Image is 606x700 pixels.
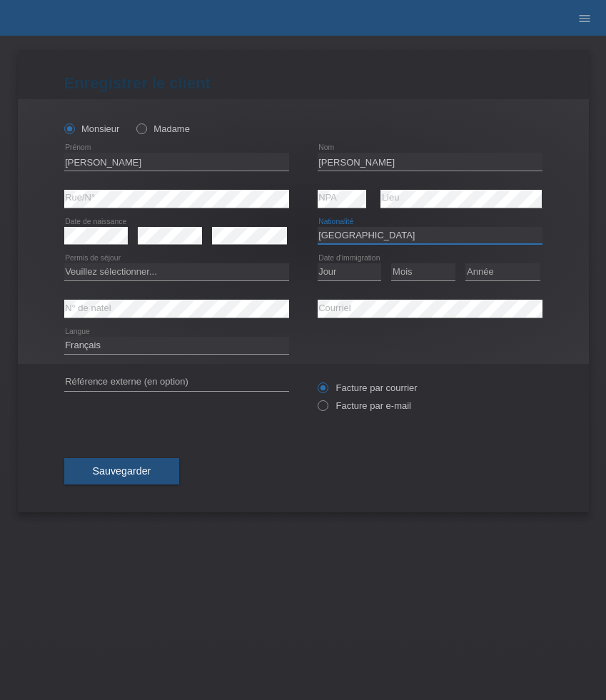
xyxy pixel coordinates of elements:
[93,465,151,477] span: Sauvegarder
[577,11,592,26] i: menu
[318,400,327,418] input: Facture par e-mail
[318,382,418,393] label: Facture par courrier
[570,14,599,22] a: menu
[64,74,542,92] h1: Enregistrer le client
[64,458,180,485] button: Sauvegarder
[318,400,411,411] label: Facture par e-mail
[136,123,190,134] label: Madame
[64,123,120,134] label: Monsieur
[136,123,146,133] input: Madame
[64,123,74,133] input: Monsieur
[318,382,327,400] input: Facture par courrier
